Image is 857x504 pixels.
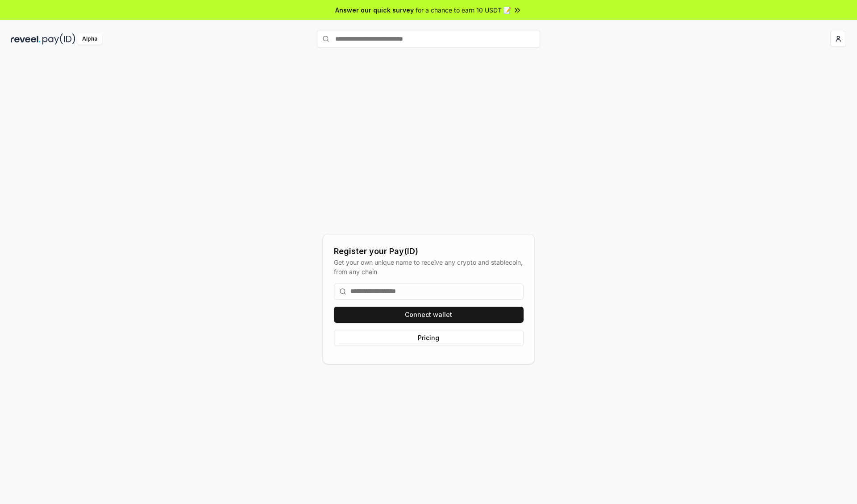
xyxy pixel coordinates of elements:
span: Answer our quick survey [335,5,414,15]
div: Register your Pay(ID) [334,245,524,258]
span: for a chance to earn 10 USDT 📝 [416,5,511,15]
img: pay_id [42,33,75,45]
div: Get your own unique name to receive any crypto and stablecoin, from any chain [334,258,524,276]
button: Pricing [334,330,524,346]
div: Alpha [77,33,102,45]
button: Connect wallet [334,307,524,323]
img: reveel_dark [11,33,41,45]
